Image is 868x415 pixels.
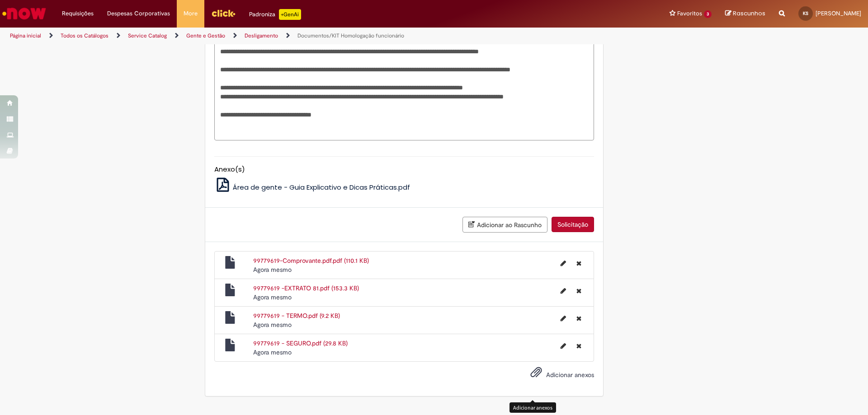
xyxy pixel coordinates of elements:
ul: Trilhas de página [7,28,572,44]
span: Requisições [62,9,94,18]
a: 99779619 -EXTRATO 81.pdf (153.3 KB) [253,284,359,292]
a: Todos os Catálogos [61,32,108,39]
span: Agora mesmo [253,321,292,329]
span: Favoritos [677,9,702,18]
textarea: Descrição [214,26,594,140]
a: 99779619 - TERMO.pdf (9.2 KB) [253,312,340,320]
a: 99779619 - SEGURO.pdf (29.8 KB) [253,339,348,347]
button: Editar nome de arquivo 99779619-Comprovante.pdf.pdf [555,256,571,270]
button: Solicitação [552,217,594,232]
p: +GenAi [279,9,301,20]
span: Área de gente - Guia Explicativo e Dicas Práticas.pdf [233,182,410,192]
button: Excluir 99779619 - TERMO.pdf [571,311,587,326]
span: [PERSON_NAME] [816,9,861,17]
time: 29/09/2025 16:53:13 [253,266,292,274]
span: Agora mesmo [253,348,292,356]
a: Área de gente - Guia Explicativo e Dicas Práticas.pdf [214,182,410,192]
span: 3 [704,10,712,18]
a: Rascunhos [725,9,765,18]
div: Padroniza [249,9,301,20]
span: Despesas Corporativas [107,9,170,18]
button: Editar nome de arquivo 99779619 - SEGURO.pdf [555,339,571,353]
time: 29/09/2025 16:53:00 [253,321,292,329]
span: Adicionar anexos [546,371,594,379]
a: Service Catalog [128,32,167,39]
button: Excluir 99779619-Comprovante.pdf.pdf [571,256,587,270]
a: Gente e Gestão [186,32,225,39]
button: Adicionar anexos [528,364,544,385]
span: Rascunhos [733,9,765,18]
span: Agora mesmo [253,266,292,274]
time: 29/09/2025 16:52:54 [253,348,292,356]
button: Excluir 99779619 -EXTRATO 81.pdf [571,284,587,298]
a: Documentos/KIT Homologação funcionário [297,32,404,39]
time: 29/09/2025 16:53:05 [253,293,292,301]
button: Excluir 99779619 - SEGURO.pdf [571,339,587,353]
button: Editar nome de arquivo 99779619 -EXTRATO 81.pdf [555,284,571,298]
span: More [184,9,198,18]
span: Agora mesmo [253,293,292,301]
a: Desligamento [245,32,278,39]
img: ServiceNow [1,5,47,23]
img: click_logo_yellow_360x200.png [211,6,236,20]
a: Página inicial [10,32,41,39]
h5: Anexo(s) [214,166,594,173]
button: Adicionar ao Rascunho [462,217,547,233]
span: KS [803,10,808,16]
button: Editar nome de arquivo 99779619 - TERMO.pdf [555,311,571,326]
div: Adicionar anexos [509,402,556,413]
a: 99779619-Comprovante.pdf.pdf (110.1 KB) [253,256,369,265]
